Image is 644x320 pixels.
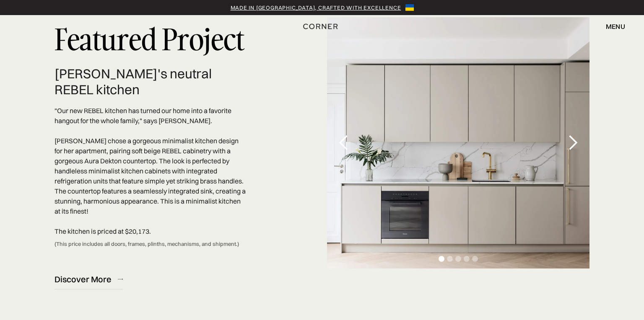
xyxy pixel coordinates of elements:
a: Discover More [55,269,123,289]
div: Show slide 1 of 5 [439,256,444,262]
a: Made in [GEOGRAPHIC_DATA], crafted with excellence [231,3,401,12]
p: "Our new REBEL kitchen has turned our home into a favorite hangout for the whole family," says [P... [55,106,246,236]
div: Show slide 2 of 5 [447,256,453,262]
div: menu [597,19,625,34]
div: next slide [556,17,589,268]
div: Show slide 5 of 5 [472,256,478,262]
div: 1 of 5 [327,17,589,268]
div: (This price includes all doors, frames, plinths, mechanisms, and shipment.) [55,240,239,255]
div: Show slide 4 of 5 [464,256,470,262]
a: home [298,21,346,32]
h2: [PERSON_NAME]'s neutral REBEL kitchen [55,66,246,98]
div: Discover More [55,274,112,285]
div: Show slide 3 of 5 [455,256,461,262]
div: menu [606,23,625,30]
div: carousel [327,17,589,268]
div: previous slide [327,17,361,268]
